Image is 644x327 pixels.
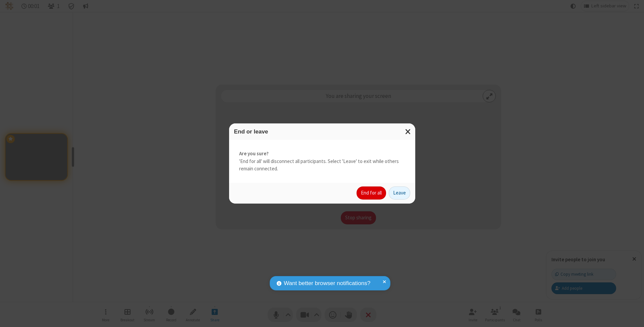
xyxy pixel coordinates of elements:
[239,150,405,158] strong: Are you sure?
[234,128,410,135] h3: End or leave
[229,140,415,183] div: 'End for all' will disconnect all participants. Select 'Leave' to exit while others remain connec...
[401,123,415,140] button: Close modal
[389,186,410,200] button: Leave
[284,279,370,288] span: Want better browser notifications?
[357,186,386,200] button: End for all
